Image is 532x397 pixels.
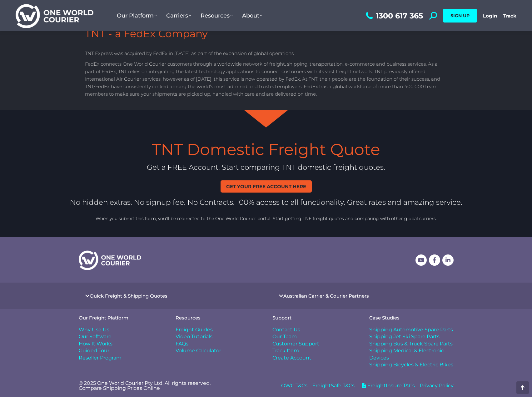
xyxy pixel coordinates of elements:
[369,326,453,333] span: Shipping Automotive Spare Parts
[176,315,260,320] h4: Resources
[85,60,447,98] p: FedEx connects One World Courier customers through a worldwide network of freight, shipping, tran...
[79,333,163,340] a: Our Software
[176,326,260,333] a: Freight Guides
[166,12,191,19] span: Carriers
[162,6,196,25] a: Carriers
[272,354,357,361] a: Create Account
[176,347,221,354] span: Volume Calculator
[369,326,454,333] a: Shipping Automotive Spare Parts
[312,382,355,389] a: FreightSafe T&Cs
[226,184,306,189] span: Get your free account here
[281,382,307,389] a: OWC T&Cs
[364,12,423,20] a: 1300 617 365
[176,333,212,340] span: Video Tutorials
[272,354,311,361] span: Create Account
[369,340,453,347] span: Shipping Bus & Truck Spare Parts
[242,12,262,19] span: About
[79,347,163,354] a: Guided Tour
[369,315,454,320] h4: Case Studies
[19,216,513,221] h5: When you submit this form, you'll be redirected to the One World Courier portal. Start getting TN...
[272,347,299,354] span: Track Item
[176,340,260,347] a: FAQs
[176,333,260,340] a: Video Tutorials
[420,382,454,389] a: Privacy Policy
[450,13,470,18] span: SIGN UP
[90,294,167,298] a: Quick Freight & Shipping Quotes
[443,9,477,23] a: SIGN UP
[369,347,454,361] a: Shipping Medical & Electronic Devices
[272,315,357,320] h4: Support
[369,361,454,368] a: Shipping Bicycles & Electric Bikes
[283,294,369,298] a: Australian Carrier & Courier Partners
[369,361,453,368] span: Shipping Bicycles & Electric Bikes
[369,333,454,340] a: Shipping Jet Ski Spare Parts
[176,340,188,347] span: FAQs
[360,382,415,389] a: FreightInsure T&Cs
[79,326,109,333] span: Why Use Us
[201,12,233,19] span: Resources
[79,326,163,333] a: Why Use Us
[272,340,357,347] a: Customer Support
[176,326,213,333] span: Freight Guides
[272,326,357,333] a: Contact Us
[85,50,447,57] p: TNT Express was acquired by FedEx in [DATE] as part of the expansion of global operations.
[79,354,163,361] a: Reseller Program
[196,6,237,25] a: Resources
[176,347,260,354] a: Volume Calculator
[85,28,447,39] h4: TNT - a FedEx Company
[79,315,163,320] h4: Our Freight Platform
[117,12,157,19] span: Our Platform
[16,3,93,28] img: One World Courier
[221,180,312,193] a: Get your free account here
[483,13,497,19] a: Login
[272,347,357,354] a: Track Item
[79,340,163,347] a: How It Works
[237,6,267,25] a: About
[79,333,112,340] span: Our Software
[369,340,454,347] a: Shipping Bus & Truck Spare Parts
[112,6,162,25] a: Our Platform
[366,382,415,389] span: FreightInsure T&Cs
[369,333,440,340] span: Shipping Jet Ski Spare Parts
[272,326,300,333] span: Contact Us
[79,354,122,361] span: Reseller Program
[79,381,260,391] p: © 2025 One World Courier Pty Ltd. All rights reserved. Compare Shipping Prices Online
[79,347,109,354] span: Guided Tour
[272,340,319,347] span: Customer Support
[79,340,112,347] span: How It Works
[503,13,516,19] a: Track
[272,333,357,340] a: Our Team
[272,333,297,340] span: Our Team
